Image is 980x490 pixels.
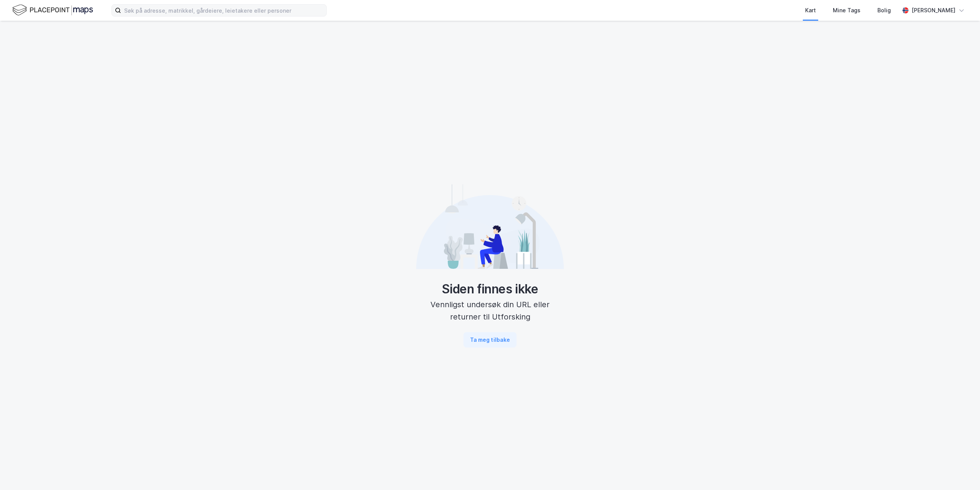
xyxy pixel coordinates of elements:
[121,5,326,16] input: Søk på adresse, matrikkel, gårdeiere, leietakere eller personer
[912,6,955,15] div: [PERSON_NAME]
[805,6,816,15] div: Kart
[416,298,564,323] div: Vennligst undersøk din URL eller returner til Utforsking
[877,6,891,15] div: Bolig
[463,332,517,348] button: Ta meg tilbake
[942,453,980,490] iframe: Chat Widget
[833,6,860,15] div: Mine Tags
[416,281,564,297] div: Siden finnes ikke
[12,3,93,17] img: logo.f888ab2527a4732fd821a326f86c7f29.svg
